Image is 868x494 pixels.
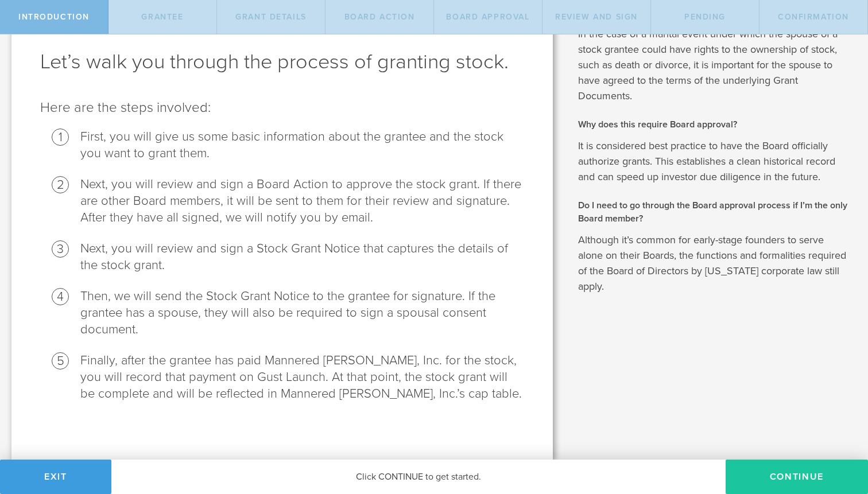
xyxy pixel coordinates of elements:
[40,48,524,76] h1: Let’s walk you through the process of granting stock.
[80,352,524,402] li: Finally, after the grantee has paid Mannered [PERSON_NAME], Inc. for the stock, you will record t...
[80,240,524,274] li: Next, you will review and sign a Stock Grant Notice that captures the details of the stock grant.
[578,232,851,294] p: Although it’s common for early-stage founders to serve alone on their Boards, the functions and f...
[141,12,183,22] span: Grantee
[40,99,524,117] p: Here are the steps involved:
[80,129,524,162] li: First, you will give us some basic information about the grantee and the stock you want to grant ...
[80,176,524,226] li: Next, you will review and sign a Board Action to approve the stock grant. If there are other Boar...
[555,12,638,22] span: Review and Sign
[726,460,868,494] button: Continue
[18,12,90,22] span: Introduction
[344,12,415,22] span: Board Action
[111,460,726,494] div: Click CONTINUE to get started.
[80,288,524,338] li: Then, we will send the Stock Grant Notice to the grantee for signature. If the grantee has a spou...
[446,12,529,22] span: Board Approval
[578,26,851,104] p: In the case of a marital event under which the spouse of a stock grantee could have rights to the...
[578,118,851,131] h2: Why does this require Board approval?
[811,404,868,460] iframe: Chat Widget
[578,199,851,225] h2: Do I need to go through the Board approval process if I’m the only Board member?
[578,138,851,185] p: It is considered best practice to have the Board officially authorize grants. This establishes a ...
[778,12,849,22] span: Confirmation
[235,12,307,22] span: Grant Details
[684,12,726,22] span: Pending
